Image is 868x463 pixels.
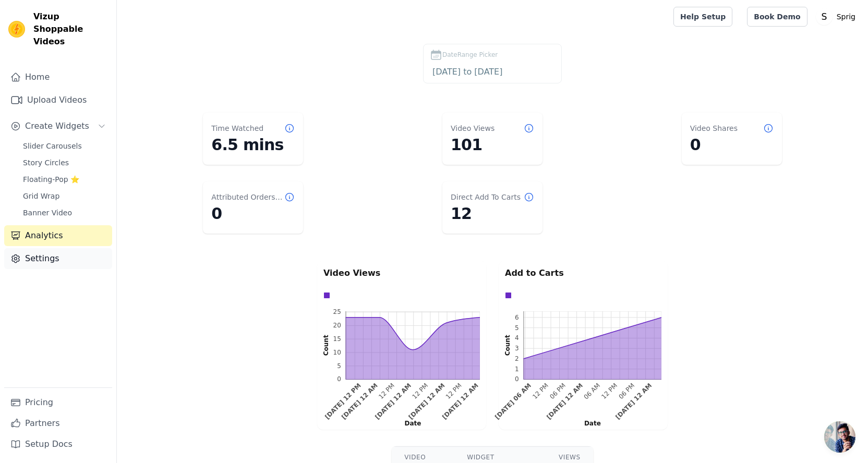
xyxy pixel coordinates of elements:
span: DateRange Picker [442,50,498,59]
dd: 0 [690,136,774,154]
span: Create Widgets [25,120,89,132]
a: Grid Wrap [17,189,112,203]
input: DateRange Picker [430,65,555,79]
p: Add to Carts [505,267,661,279]
dt: Direct Add To Carts [451,192,521,202]
text: 1 [515,365,519,373]
a: Floating-Pop ⭐ [17,172,112,187]
span: Vizup Shoppable Videos [33,10,108,48]
text: [DATE] 12 AM [340,382,379,421]
g: Wed Sep 10 2025 00:00:00 GMT+0530 (India Standard Time) [545,382,584,421]
dd: 101 [451,136,534,154]
text: 0 [515,375,519,383]
g: Mon Sep 08 2025 12:00:00 GMT+0530 (India Standard Time) [323,382,363,421]
g: Wed Sep 10 2025 06:00:00 GMT+0530 (India Standard Time) [583,382,602,401]
g: Wed Sep 10 2025 12:00:00 GMT+0530 (India Standard Time) [600,382,619,400]
a: Story Circles [17,155,112,170]
a: Home [4,67,112,88]
span: Slider Carousels [23,141,82,151]
span: Story Circles [23,157,69,168]
text: Date [584,420,601,427]
g: Wed Sep 10 2025 12:00:00 GMT+0530 (India Standard Time) [411,382,429,400]
text: [DATE] 12 AM [373,382,413,421]
text: 12 PM [600,382,619,400]
span: Grid Wrap [23,191,59,201]
text: 12 PM [411,382,429,400]
text: 25 [333,308,341,315]
g: left axis [496,311,523,383]
p: Video Views [323,267,480,279]
g: Tue Sep 09 2025 12:00:00 GMT+0530 (India Standard Time) [377,382,396,400]
p: Sprig [833,7,860,26]
dt: Time Watched [211,123,263,133]
text: [DATE] 12 AM [545,382,584,421]
button: Create Widgets [4,116,112,137]
g: bottom ticks [493,380,661,421]
text: 3 [515,345,519,352]
text: Count [322,335,330,356]
g: left ticks [333,308,346,383]
a: Help Setup [673,7,732,27]
div: Data groups [502,289,659,301]
g: left ticks [515,311,524,383]
a: Partners [4,413,112,434]
g: Tue Sep 09 2025 12:00:00 GMT+0530 (India Standard Time) [531,382,550,400]
a: Upload Videos [4,90,112,111]
button: S Sprig [816,7,860,26]
dd: 0 [211,204,295,223]
text: [DATE] 12 AM [614,382,653,421]
text: 06 PM [617,382,636,400]
text: 12 PM [377,382,396,400]
text: Count [504,335,511,356]
g: Tue Sep 09 2025 00:00:00 GMT+0530 (India Standard Time) [340,382,379,421]
img: Vizup [8,21,25,38]
g: Thu Sep 11 2025 00:00:00 GMT+0530 (India Standard Time) [407,382,447,421]
text: 12 PM [531,382,550,400]
a: Banner Video [17,205,112,220]
g: left axis [311,308,346,383]
a: Book Demo [747,7,807,27]
a: Analytics [4,225,112,246]
text: 20 [333,322,341,329]
dt: Attributed Orders Count [211,192,284,202]
text: 5 [515,324,519,331]
div: Open chat [824,421,855,453]
a: Pricing [4,392,112,413]
g: Wed Sep 10 2025 18:00:00 GMT+0530 (India Standard Time) [617,382,636,400]
text: 15 [333,335,341,343]
div: Data groups [321,289,477,301]
text: 5 [337,362,341,370]
text: [DATE] 12 AM [441,382,480,421]
text: 06 PM [548,382,567,400]
dd: 12 [451,204,534,223]
span: Floating-Pop ⭐ [23,174,79,185]
text: Date [404,420,421,427]
g: bottom ticks [323,380,480,421]
dd: 6.5 mins [211,136,295,154]
a: Setup Docs [4,434,112,455]
g: Thu Sep 11 2025 12:00:00 GMT+0530 (India Standard Time) [444,382,463,400]
text: 4 [515,334,519,342]
text: 12 PM [444,382,463,400]
g: Wed Sep 10 2025 00:00:00 GMT+0530 (India Standard Time) [373,382,413,421]
g: Tue Sep 09 2025 06:00:00 GMT+0530 (India Standard Time) [493,382,533,421]
g: 0 [337,375,341,383]
text: [DATE] 12 PM [323,382,363,421]
text: [DATE] 06 AM [493,382,533,421]
text: 10 [333,349,341,356]
text: 6 [515,314,519,321]
text: 2 [515,355,519,362]
text: [DATE] 12 AM [407,382,447,421]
